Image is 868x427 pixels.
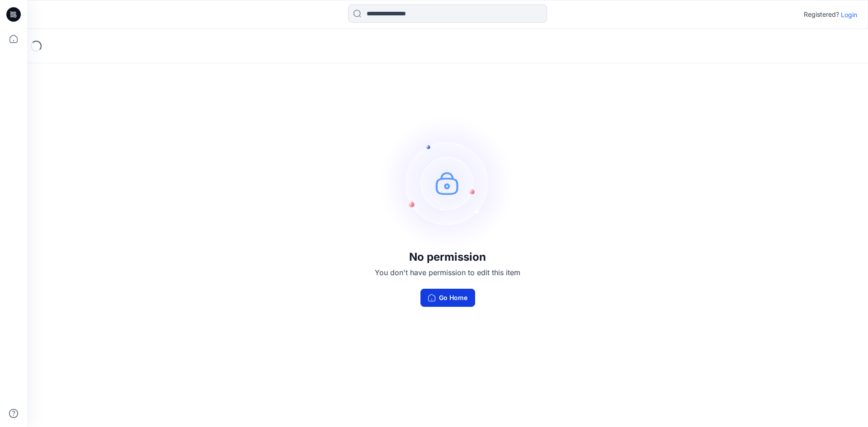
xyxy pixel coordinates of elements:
[841,10,857,19] p: Login
[420,289,475,307] button: Go Home
[380,115,515,251] img: no-perm.svg
[375,267,520,278] p: You don't have permission to edit this item
[804,9,839,20] p: Registered?
[375,251,520,263] h3: No permission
